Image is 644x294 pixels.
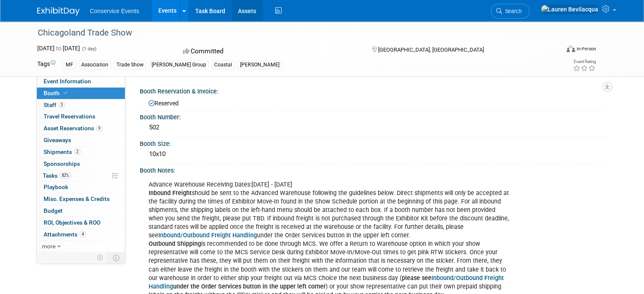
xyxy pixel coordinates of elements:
[44,184,68,190] span: Playbook
[37,170,125,181] a: Tasks82%
[44,148,80,155] span: Shipments
[37,205,125,217] a: Budget
[491,4,530,19] a: Search
[140,137,607,148] div: Booth Size:
[541,5,599,14] img: Lauren Bevilacqua
[146,148,600,161] div: 10x10
[37,111,125,122] a: Travel Reservations
[146,121,600,134] div: 502
[44,207,63,214] span: Budget
[140,164,607,175] div: Booth Notes:
[44,125,102,132] span: Asset Reservations
[180,44,358,59] div: Committed
[37,123,125,134] a: Asset Reservations9
[64,91,68,95] i: Booth reservation complete
[90,8,139,14] span: Conservice Events
[35,25,549,41] div: Chicagoland Trade Show
[158,232,257,239] a: Inbound/Outbound Freight Handling
[37,45,80,52] span: [DATE] [DATE]
[58,102,65,108] span: 3
[44,231,86,238] span: Attachments
[44,137,71,143] span: Giveaways
[37,158,125,170] a: Sponsorships
[37,181,125,193] a: Playbook
[378,47,484,53] span: [GEOGRAPHIC_DATA], [GEOGRAPHIC_DATA]
[44,160,80,167] span: Sponsorships
[37,76,125,87] a: Event Information
[149,240,201,247] b: Outbound Shipping
[514,44,596,57] div: Event Format
[238,60,282,69] div: [PERSON_NAME]
[44,90,69,96] span: Booth
[37,217,125,228] a: ROI, Objectives & ROO
[108,252,125,263] td: Toggle Event Tabs
[573,60,596,64] div: Event Rating
[37,229,125,240] a: Attachments4
[43,172,71,179] span: Tasks
[44,78,91,85] span: Event Information
[212,60,235,69] div: Coastal
[37,7,80,16] img: ExhibitDay
[37,88,125,99] a: Booth
[79,60,111,69] div: Association
[576,46,596,52] div: In-Person
[37,146,125,158] a: Shipments2
[44,195,110,202] span: Misc. Expenses & Credits
[93,252,108,263] td: Personalize Event Tab Strip
[146,97,600,107] div: Reserved
[60,172,71,179] span: 82%
[140,85,607,96] div: Booth Reservation & Invoice:
[149,190,192,197] b: Inbound Freight
[44,219,100,226] span: ROI, Objectives & ROO
[37,241,125,252] a: more
[74,148,80,155] span: 2
[80,231,86,237] span: 4
[149,60,209,69] div: [PERSON_NAME] Group
[149,275,504,290] b: please see under the Order Services button in the upper left corner
[114,60,146,69] div: Trade Show
[44,113,95,120] span: Travel Reservations
[37,99,125,111] a: Staff3
[55,45,63,52] span: to
[81,46,97,52] span: (1 day)
[37,135,125,146] a: Giveaways
[140,111,607,121] div: Booth Number:
[502,8,522,14] span: Search
[96,125,102,132] span: 9
[149,275,504,290] a: Inbound/Outbound Freight Handling
[37,193,125,205] a: Misc. Expenses & Credits
[37,60,55,69] td: Tags
[567,45,575,52] img: Format-Inperson.png
[42,243,55,250] span: more
[63,60,76,69] div: MF
[44,102,65,108] span: Staff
